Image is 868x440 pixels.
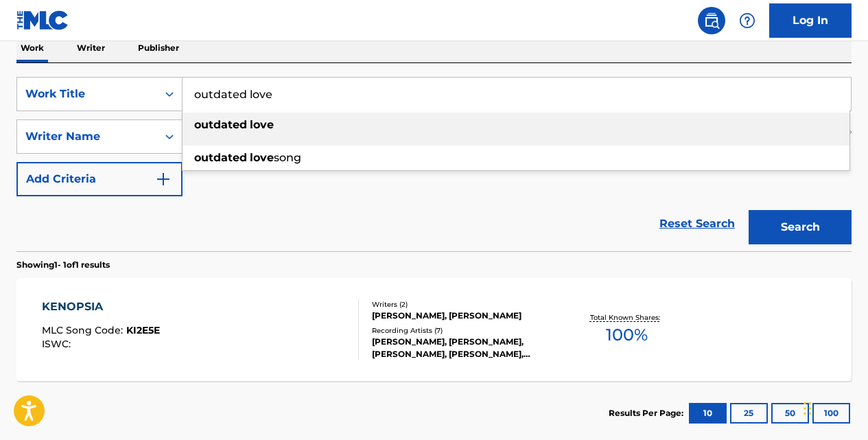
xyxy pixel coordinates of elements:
p: Results Per Page: [609,407,687,419]
div: Help [734,7,761,34]
iframe: Chat Widget [799,374,868,440]
p: Writer [73,34,109,62]
form: Search Form [16,77,852,251]
span: 100 % [606,323,648,347]
p: Total Known Shares: [590,312,664,323]
a: Log In [769,3,852,38]
div: Writer Name [25,128,149,145]
img: MLC Logo [16,10,69,30]
div: Recording Artists ( 7 ) [372,325,557,336]
a: KENOPSIAMLC Song Code:KI2E5EISWC:Writers (2)[PERSON_NAME], [PERSON_NAME]Recording Artists (7)[PER... [16,278,852,381]
button: 50 [771,403,809,424]
div: [PERSON_NAME], [PERSON_NAME] [372,310,557,322]
span: KI2E5E [126,324,160,336]
div: Writers ( 2 ) [372,299,557,310]
button: Add Criteria [16,162,183,196]
span: MLC Song Code : [42,324,126,336]
span: song [274,151,301,164]
span: ISWC : [42,338,74,350]
button: 10 [689,403,727,424]
div: [PERSON_NAME], [PERSON_NAME], [PERSON_NAME], [PERSON_NAME], [PERSON_NAME] [372,336,557,360]
p: Work [16,34,48,62]
a: Public Search [698,7,725,34]
a: Reset Search [653,209,742,239]
strong: outdated [194,118,247,131]
img: help [739,12,755,29]
div: Work Title [25,86,149,102]
strong: outdated [194,151,247,164]
p: Publisher [134,34,183,62]
strong: love [250,151,274,164]
button: 25 [730,403,768,424]
button: Search [749,210,852,244]
img: search [703,12,720,29]
div: KENOPSIA [42,299,160,315]
strong: love [250,118,274,131]
p: Showing 1 - 1 of 1 results [16,259,110,271]
div: Drag [804,388,812,429]
img: 9d2ae6d4665cec9f34b9.svg [155,171,172,187]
